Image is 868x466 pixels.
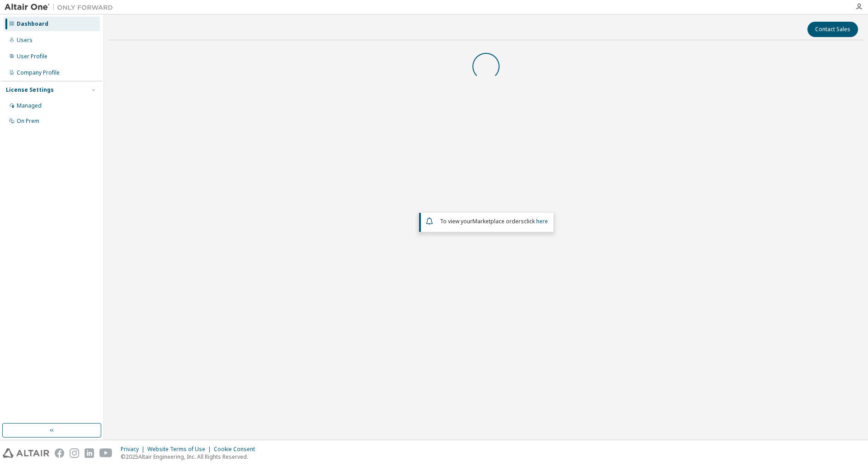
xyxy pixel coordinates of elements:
div: Company Profile [17,69,60,76]
span: To view your click [440,217,548,225]
div: License Settings [6,86,54,94]
div: Website Terms of Use [147,446,214,453]
img: altair_logo.svg [3,448,49,458]
div: User Profile [17,53,47,60]
em: Marketplace orders [472,217,524,225]
img: Altair One [5,3,118,12]
div: Privacy [121,446,147,453]
div: Dashboard [17,20,48,28]
div: On Prem [17,118,39,125]
img: instagram.svg [70,448,79,458]
img: youtube.svg [99,448,113,458]
div: Users [17,37,33,44]
img: linkedin.svg [85,448,94,458]
button: Contact Sales [807,22,858,37]
p: © 2025 Altair Engineering, Inc. All Rights Reserved. [121,453,260,461]
div: Cookie Consent [214,446,260,453]
div: Managed [17,102,42,109]
a: here [536,217,548,225]
img: facebook.svg [55,448,64,458]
